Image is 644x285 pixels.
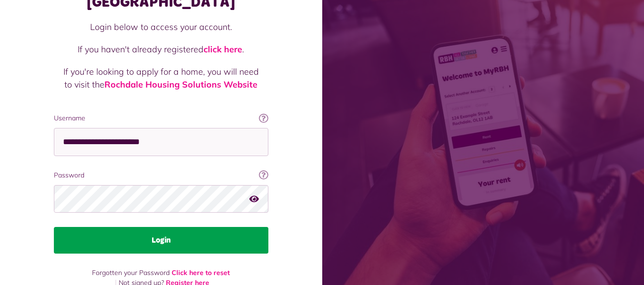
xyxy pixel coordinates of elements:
a: click here [204,44,242,55]
a: Click here to reset [172,268,230,277]
p: If you're looking to apply for a home, you will need to visit the [63,65,259,91]
label: Username [54,113,268,123]
p: If you haven't already registered . [63,43,259,56]
label: Password [54,170,268,180]
a: Rochdale Housing Solutions Website [104,79,257,90]
button: Login [54,227,268,254]
p: Login below to access your account. [63,20,259,33]
span: Forgotten your Password [92,268,170,277]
